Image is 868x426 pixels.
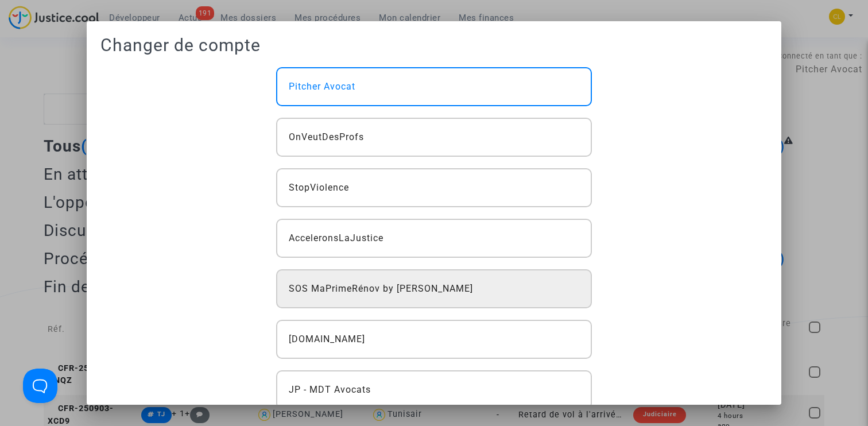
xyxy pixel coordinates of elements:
[289,231,383,245] span: AcceleronsLaJustice
[100,35,768,56] h1: Changer de compte
[23,369,57,403] iframe: Help Scout Beacon - Open
[289,80,355,94] span: Pitcher Avocat
[289,332,365,346] span: [DOMAIN_NAME]
[289,130,364,144] span: OnVeutDesProfs
[289,181,349,195] span: StopViolence
[289,282,473,296] span: SOS MaPrimeRénov by [PERSON_NAME]
[289,383,371,397] span: JP - MDT Avocats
